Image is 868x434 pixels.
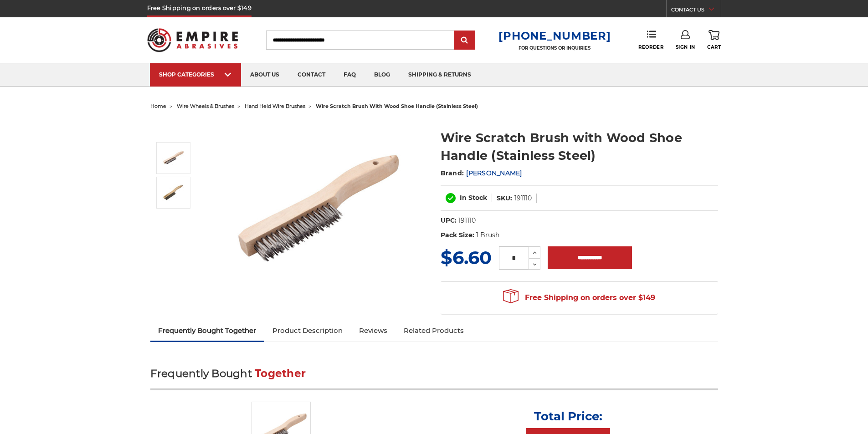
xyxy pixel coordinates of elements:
a: Related Products [395,321,472,341]
span: Together [255,367,306,380]
span: Brand: [441,169,464,177]
div: SHOP CATEGORIES [159,71,232,78]
a: Frequently Bought Together [150,321,265,341]
img: Wire Scratch Brush with Wood Shoe Handle (Stainless Steel) [162,184,185,201]
a: [PERSON_NAME] [466,169,522,177]
a: faq [334,63,365,87]
a: [PHONE_NUMBER] [498,29,611,42]
span: Sign In [676,44,695,50]
a: shipping & returns [399,63,480,87]
span: Frequently Bought [150,367,252,380]
a: Reorder [638,30,663,50]
a: wire wheels & brushes [177,103,234,109]
dt: SKU: [497,194,512,203]
a: about us [241,63,288,87]
a: hand held wire brushes [245,103,305,109]
dd: 191110 [514,194,532,203]
p: FOR QUESTIONS OR INQUIRIES [498,45,611,51]
dt: UPC: [441,216,457,225]
a: Product Description [264,321,351,341]
a: Reviews [351,321,395,341]
a: contact [288,63,334,87]
a: home [150,103,166,109]
span: $6.60 [441,246,492,269]
a: CONTACT US [671,5,721,17]
dt: Pack Size: [441,230,474,240]
span: Free Shipping on orders over $149 [503,289,655,307]
input: Submit [456,31,474,50]
span: In Stock [460,194,487,202]
a: blog [365,63,399,87]
p: Total Price: [534,409,602,424]
h1: Wire Scratch Brush with Wood Shoe Handle (Stainless Steel) [441,129,718,164]
span: Cart [707,44,721,50]
dd: 191110 [458,216,476,225]
img: Wire Scratch Brush with Wood Shoe Handle (Stainless Steel) [228,119,411,301]
img: Empire Abrasives [147,22,238,58]
span: wire scratch brush with wood shoe handle (stainless steel) [316,103,478,109]
span: Reorder [638,44,663,50]
a: Cart [707,30,721,50]
img: Wire Scratch Brush with Wood Shoe Handle (Stainless Steel) [162,147,185,169]
dd: 1 Brush [476,230,499,240]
